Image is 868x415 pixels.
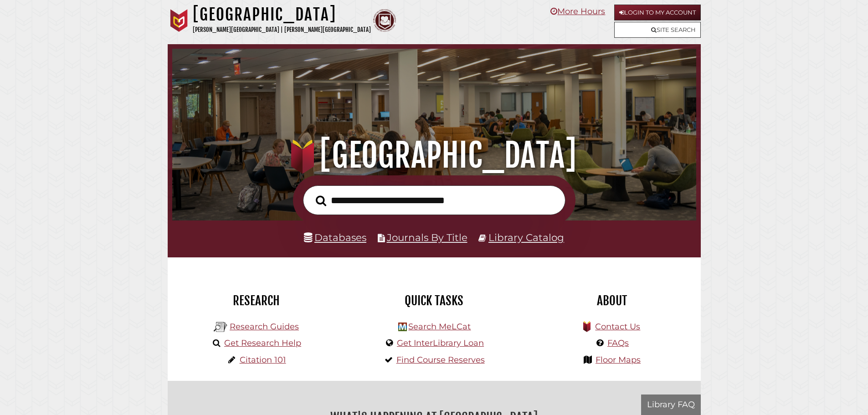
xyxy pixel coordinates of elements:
a: Journals By Title [387,231,467,243]
a: FAQs [607,338,629,348]
h2: Quick Tasks [352,293,516,308]
a: More Hours [550,6,605,16]
a: Find Course Reserves [396,355,485,365]
a: Databases [304,231,366,243]
button: Search [311,193,331,209]
a: Library Catalog [488,231,564,243]
i: Search [316,195,326,206]
a: Research Guides [230,322,299,332]
img: Hekman Library Logo [214,320,227,334]
h1: [GEOGRAPHIC_DATA] [193,5,371,25]
a: Search MeLCat [408,322,471,332]
img: Calvin Theological Seminary [373,9,396,32]
p: [PERSON_NAME][GEOGRAPHIC_DATA] | [PERSON_NAME][GEOGRAPHIC_DATA] [193,25,371,35]
h1: [GEOGRAPHIC_DATA] [185,135,683,175]
a: Get Research Help [224,338,301,348]
a: Get InterLibrary Loan [397,338,484,348]
a: Login to My Account [614,5,701,20]
a: Floor Maps [596,355,641,365]
img: Calvin University [168,9,190,32]
h2: About [530,293,694,308]
a: Citation 101 [240,355,286,365]
a: Contact Us [595,322,640,332]
a: Site Search [614,22,701,38]
h2: Research [175,293,339,308]
img: Hekman Library Logo [398,323,407,331]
